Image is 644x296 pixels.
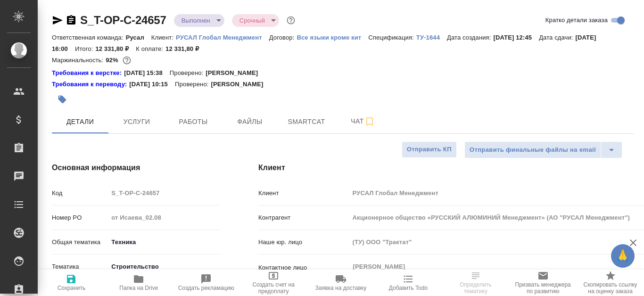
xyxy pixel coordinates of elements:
[232,14,279,27] div: Выполнен
[52,57,106,64] p: Маржинальность:
[121,54,133,66] button: 795.00 RUB;
[407,144,452,155] span: Отправить КП
[52,238,108,247] p: Общая тематика
[52,189,108,198] p: Код
[108,186,221,200] input: Пустое поле
[442,270,509,296] button: Определить тематику
[66,15,77,26] button: Скопировать ссылку
[368,34,416,41] p: Спецификация:
[178,285,234,291] span: Создать рекламацию
[389,285,428,291] span: Добавить Todo
[52,34,126,41] p: Ответственная команда:
[464,141,601,158] button: Отправить финальные файлы на email
[240,270,307,296] button: Создать счет на предоплату
[176,34,269,41] p: РУСАЛ Глобал Менеджмент
[108,211,221,224] input: Пустое поле
[175,80,211,89] p: Проверено:
[129,80,175,89] p: [DATE] 10:15
[258,263,349,272] p: Контактное лицо
[582,281,638,295] span: Скопировать ссылку на оценку заказа
[258,213,349,222] p: Контрагент
[95,45,136,52] p: 12 331,80 ₽
[52,213,108,222] p: Номер PO
[38,270,105,296] button: Сохранить
[105,270,173,296] button: Папка на Drive
[206,68,265,78] p: [PERSON_NAME]
[285,14,297,26] button: Доп статусы указывают на важность/срочность заказа
[179,16,213,25] button: Выполнен
[165,45,206,52] p: 12 331,80 ₽
[494,34,539,41] p: [DATE] 12:45
[80,14,166,26] a: S_T-OP-C-24657
[447,281,504,295] span: Определить тематику
[577,270,644,296] button: Скопировать ссылку на оценку заказа
[108,259,221,275] div: Строительство
[539,34,575,41] p: Дата сдачи:
[515,281,571,295] span: Призвать менеджера по развитию
[340,115,386,127] span: Чат
[176,33,269,41] a: РУСАЛ Глобал Менеджмент
[284,116,329,128] span: Smartcat
[126,34,151,41] p: Русал
[374,270,442,296] button: Добавить Todo
[52,15,63,26] button: Скопировать ссылку для ЯМессенджера
[151,34,176,41] p: Клиент:
[258,162,634,173] h4: Клиент
[58,285,86,291] span: Сохранить
[258,238,349,247] p: Наше юр. лицо
[52,80,129,89] a: Требования к переводу:
[364,116,375,127] svg: Подписаться
[173,270,240,296] button: Создать рекламацию
[545,16,608,25] span: Кратко детали заказа
[52,262,108,271] p: Тематика
[297,33,368,41] a: Все языки кроме кит
[402,141,457,158] button: Отправить КП
[447,34,493,41] p: Дата создания:
[611,244,635,268] button: 🙏
[114,116,159,128] span: Услуги
[52,162,221,173] h4: Основная информация
[269,34,297,41] p: Договор:
[124,68,170,78] p: [DATE] 15:38
[170,68,206,78] p: Проверено:
[75,45,95,52] p: Итого:
[106,57,120,64] p: 92%
[258,189,349,198] p: Клиент
[58,116,103,128] span: Детали
[416,34,447,41] p: ТУ-1644
[509,270,577,296] button: Призвать менеджера по развитию
[119,285,158,291] span: Папка на Drive
[52,68,124,78] a: Требования к верстке:
[315,285,366,291] span: Заявка на доставку
[470,145,596,156] span: Отправить финальные файлы на email
[237,16,268,25] button: Срочный
[211,80,270,89] p: [PERSON_NAME]
[246,281,302,295] span: Создать счет на предоплату
[464,141,622,158] div: split button
[171,116,216,128] span: Работы
[136,45,165,52] p: К оплате:
[52,80,129,89] div: Нажми, чтобы открыть папку с инструкцией
[52,89,73,110] button: Добавить тэг
[227,116,272,128] span: Файлы
[416,33,447,41] a: ТУ-1644
[307,270,375,296] button: Заявка на доставку
[297,34,368,41] p: Все языки кроме кит
[108,234,221,250] div: Техника
[174,14,224,27] div: Выполнен
[52,68,124,78] div: Нажми, чтобы открыть папку с инструкцией
[615,246,631,266] span: 🙏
